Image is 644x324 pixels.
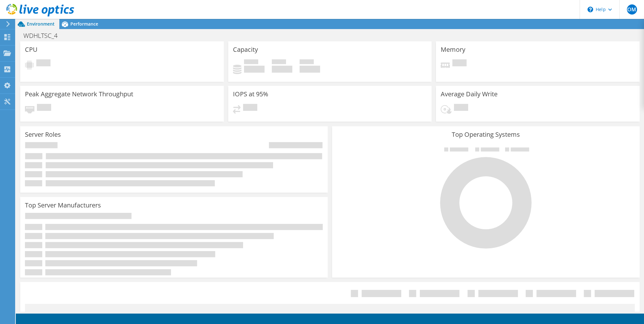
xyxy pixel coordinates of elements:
span: Pending [243,104,257,112]
svg: \n [587,7,593,12]
h1: WDHLTSC_4 [21,32,67,39]
h3: Server Roles [25,131,61,138]
span: Pending [37,104,51,112]
span: Environment [27,21,55,27]
span: OM [627,4,637,15]
span: Total [300,59,314,66]
h3: Capacity [233,46,258,53]
h3: Peak Aggregate Network Throughput [25,91,133,98]
span: Free [272,59,286,66]
h4: 0 GiB [272,66,292,73]
span: Pending [36,59,51,68]
h3: Top Operating Systems [337,131,635,138]
h3: CPU [25,46,38,53]
span: Pending [452,59,467,68]
h3: Average Daily Write [441,91,498,98]
h3: Memory [441,46,465,53]
h4: 0 GiB [300,66,320,73]
span: Performance [70,21,98,27]
h3: Top Server Manufacturers [25,202,101,209]
span: Used [244,59,258,66]
span: Pending [454,104,468,112]
h3: IOPS at 95% [233,91,268,98]
h4: 0 GiB [244,66,265,73]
